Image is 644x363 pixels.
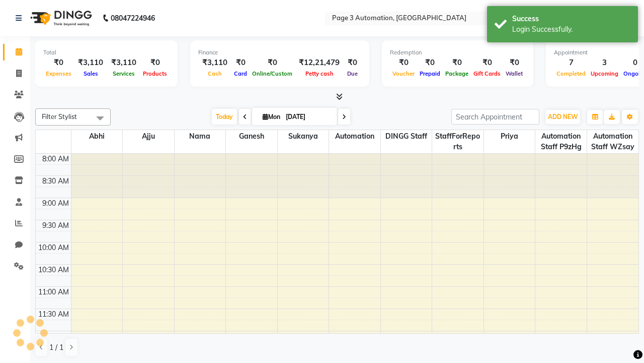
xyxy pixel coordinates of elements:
[260,113,283,120] span: Mon
[198,57,231,69] div: ₹3,110
[512,24,630,35] div: Login Successfully.
[329,130,380,143] span: Automation
[588,70,621,77] span: Upcoming
[43,57,74,69] div: ₹0
[40,176,71,187] div: 8:30 AM
[42,112,77,120] span: Filter Stylist
[443,57,471,69] div: ₹0
[295,57,344,69] div: ₹12,21,479
[49,342,63,353] span: 1 / 1
[74,57,107,69] div: ₹3,110
[175,130,226,143] span: Nama
[123,130,174,143] span: Ajju
[140,57,170,69] div: ₹0
[344,57,361,69] div: ₹0
[432,130,484,153] span: StaffForReports
[503,70,525,77] span: Wallet
[484,130,535,143] span: Priya
[471,57,503,69] div: ₹0
[587,130,638,153] span: Automation Staff wZsay
[43,48,170,57] div: Total
[212,109,237,125] span: Today
[36,243,71,253] div: 10:00 AM
[471,70,503,77] span: Gift Cards
[417,70,443,77] span: Prepaid
[40,154,71,164] div: 8:00 AM
[226,130,277,143] span: Ganesh
[111,4,155,32] b: 08047224946
[417,57,443,69] div: ₹0
[503,57,525,69] div: ₹0
[198,48,361,57] div: Finance
[140,70,170,77] span: Products
[443,70,471,77] span: Package
[81,70,101,77] span: Sales
[26,4,95,32] img: logo
[40,220,71,231] div: 9:30 AM
[205,70,224,77] span: Cash
[283,109,333,125] input: 2025-09-01
[250,70,295,77] span: Online/Custom
[110,70,137,77] span: Services
[554,57,588,69] div: 7
[107,57,140,69] div: ₹3,110
[40,198,71,209] div: 9:00 AM
[512,14,630,24] div: Success
[545,110,580,124] button: ADD NEW
[278,130,329,143] span: Sukanya
[588,57,621,69] div: 3
[37,331,71,342] div: 12:00 PM
[345,70,360,77] span: Due
[250,57,295,69] div: ₹0
[43,70,74,77] span: Expenses
[36,309,71,320] div: 11:30 AM
[390,70,417,77] span: Voucher
[231,70,250,77] span: Card
[303,70,336,77] span: Petty cash
[548,113,578,120] span: ADD NEW
[71,130,123,143] span: Abhi
[451,109,539,125] input: Search Appointment
[554,70,588,77] span: Completed
[381,130,432,143] span: DINGG Staff
[535,130,587,153] span: Automation Staff p9zHg
[231,57,250,69] div: ₹0
[390,48,525,57] div: Redemption
[36,265,71,275] div: 10:30 AM
[390,57,417,69] div: ₹0
[36,287,71,297] div: 11:00 AM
